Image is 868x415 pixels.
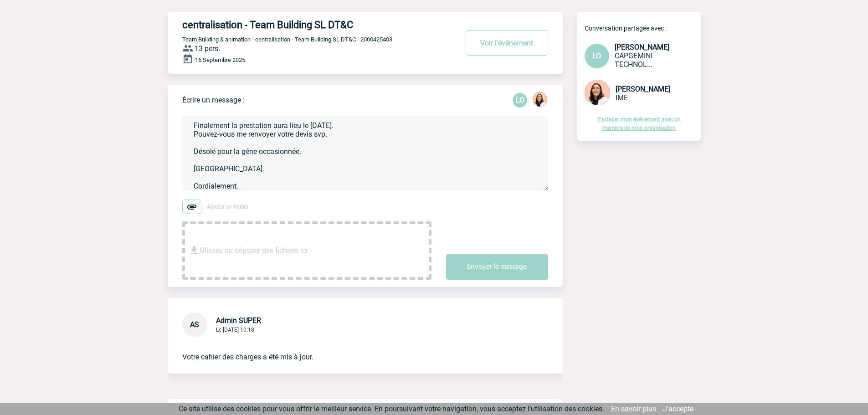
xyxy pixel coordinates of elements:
[182,96,245,104] p: Écrire un message :
[189,245,200,256] img: file_download.svg
[585,80,610,105] img: 129834-0.png
[611,405,656,413] a: En savoir plus
[182,337,523,363] p: Votre cahier des charges a été mis à jour.
[195,56,245,63] span: 16 Septembre 2025
[200,228,308,273] span: Glissez ou déposer des fichiers ici
[216,316,261,325] span: Admin SUPER
[615,43,669,51] span: [PERSON_NAME]
[182,19,431,31] h4: centralisation - Team Building SL DT&C
[195,44,220,53] span: 13 pers.
[615,51,652,69] span: CAPGEMINI TECHNOLOGY SERVICES
[179,405,604,413] span: Ce site utilise des cookies pour vous offrir le meilleur service. En poursuivant votre navigation...
[663,405,693,413] a: J'accepte
[446,254,548,280] button: Envoyer le message
[216,327,254,333] span: Le [DATE] 10:18
[182,36,392,43] span: Team Building & animation - centralisation - Team Building SL DT&C - 2000425403
[190,320,199,329] span: AS
[533,92,547,107] img: 129834-0.png
[598,116,681,131] a: Partager mon événement avec un membre de mon organisation
[513,93,527,108] p: LO
[616,85,670,93] span: [PERSON_NAME]
[533,92,547,108] div: Melissa NOBLET
[592,51,601,60] span: LO
[585,25,701,32] p: Conversation partagée avec :
[513,93,527,108] div: Leila OBREMSKI
[466,30,548,56] button: Voir l'événement
[207,204,249,210] span: Ajouter un fichier
[616,93,628,102] span: IME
